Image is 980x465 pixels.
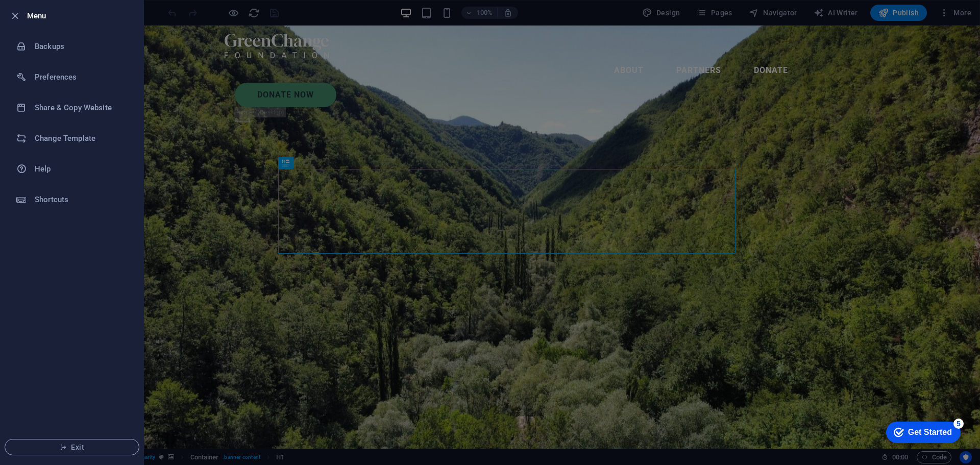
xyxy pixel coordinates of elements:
div: Get Started [30,11,74,20]
div: Get Started 5 items remaining, 0% complete [8,5,83,27]
div: 5 [76,2,86,12]
h6: Menu [27,10,135,22]
h6: Change Template [35,132,129,144]
a: Help [1,154,143,184]
h6: Help [35,163,129,175]
h6: Share & Copy Website [35,102,129,114]
h6: Preferences [35,71,129,83]
span: Exit [13,443,131,451]
h6: Backups [35,40,129,53]
button: Exit [5,439,139,455]
h6: Shortcuts [35,193,129,206]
